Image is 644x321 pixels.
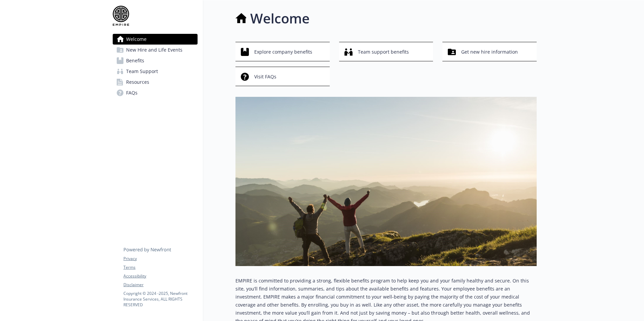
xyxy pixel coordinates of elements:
button: Explore company benefits [235,42,330,61]
span: Team support benefits [358,46,409,58]
a: Resources [113,77,198,87]
a: Team Support [113,66,198,77]
a: Benefits [113,55,198,66]
span: Welcome [126,34,147,45]
button: Team support benefits [339,42,433,61]
a: New Hire and Life Events [113,45,198,55]
span: Visit FAQs [254,70,276,83]
a: Accessibility [123,273,197,279]
a: Disclaimer [123,282,197,288]
span: Team Support [126,66,158,77]
span: Get new hire information [461,46,518,58]
button: Get new hire information [442,42,537,61]
span: Benefits [126,55,144,66]
a: Terms [123,264,197,270]
a: Welcome [113,34,198,45]
a: FAQs [113,87,198,98]
p: Copyright © 2024 - 2025 , Newfront Insurance Services, ALL RIGHTS RESERVED [123,291,197,308]
button: Visit FAQs [235,67,330,86]
a: Privacy [123,256,197,262]
span: Explore company benefits [254,46,312,58]
h1: Welcome [250,8,310,28]
img: overview page banner [235,97,537,266]
span: FAQs [126,87,138,98]
span: Resources [126,77,149,87]
span: New Hire and Life Events [126,45,182,55]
